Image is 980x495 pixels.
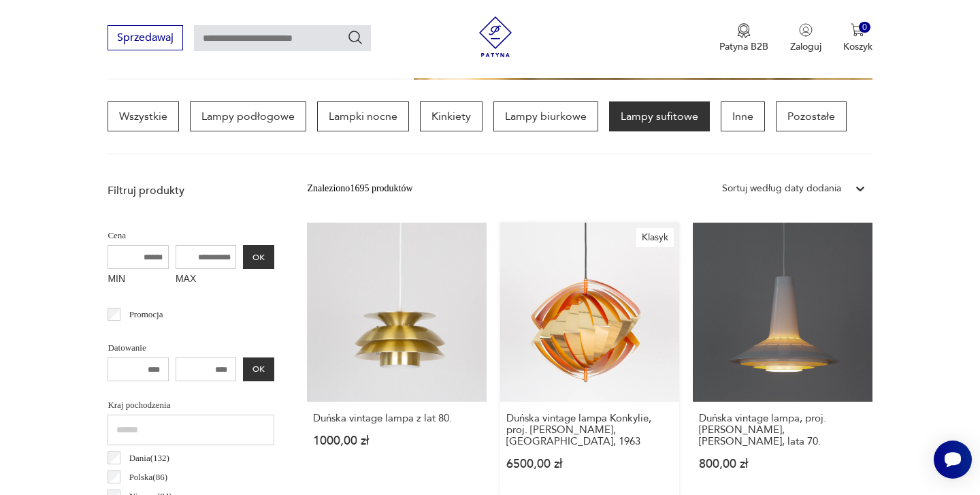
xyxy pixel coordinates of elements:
[313,435,480,447] p: 1000,00 zł
[317,101,409,131] a: Lampki nocne
[721,101,765,131] a: Inne
[790,23,821,53] button: Zaloguj
[506,458,673,470] p: 6500,00 zł
[722,181,841,196] div: Sortuj według daty dodania
[108,183,274,198] p: Filtruj produkty
[129,451,169,466] p: Dania ( 132 )
[609,101,710,131] a: Lampy sufitowe
[493,101,598,131] a: Lampy biurkowe
[243,245,274,269] button: OK
[699,458,866,470] p: 800,00 zł
[843,23,872,53] button: 0Koszyk
[719,23,768,53] button: Patyna B2B
[108,34,183,44] a: Sprzedawaj
[851,23,864,37] img: Ikona koszyka
[506,413,673,447] h3: Duńska vintage lampa Konkylie, proj. [PERSON_NAME], [GEOGRAPHIC_DATA], 1963
[190,101,306,131] a: Lampy podłogowe
[790,40,821,53] p: Zaloguj
[420,101,483,131] a: Kinkiety
[347,29,363,46] button: Szukaj
[313,413,480,424] h3: Duńska vintage lampa z lat 80.
[859,22,870,33] div: 0
[129,470,167,485] p: Polska ( 86 )
[243,357,274,381] button: OK
[843,40,872,53] p: Koszyk
[934,441,972,479] iframe: Smartsupp widget button
[176,269,237,291] label: MAX
[129,307,163,322] p: Promocja
[475,16,516,57] img: Patyna - sklep z meblami i dekoracjami vintage
[737,23,751,38] img: Ikona medalu
[108,25,183,50] button: Sprzedawaj
[799,23,813,37] img: Ikonka użytkownika
[108,101,179,131] a: Wszystkie
[307,181,412,196] div: Znaleziono 1695 produktów
[108,269,169,291] label: MIN
[776,101,847,131] a: Pozostałe
[719,23,768,53] a: Ikona medaluPatyna B2B
[108,228,274,243] p: Cena
[108,398,274,413] p: Kraj pochodzenia
[719,40,768,53] p: Patyna B2B
[108,340,274,355] p: Datowanie
[699,413,866,447] h3: Duńska vintage lampa, proj. [PERSON_NAME], [PERSON_NAME], lata 70.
